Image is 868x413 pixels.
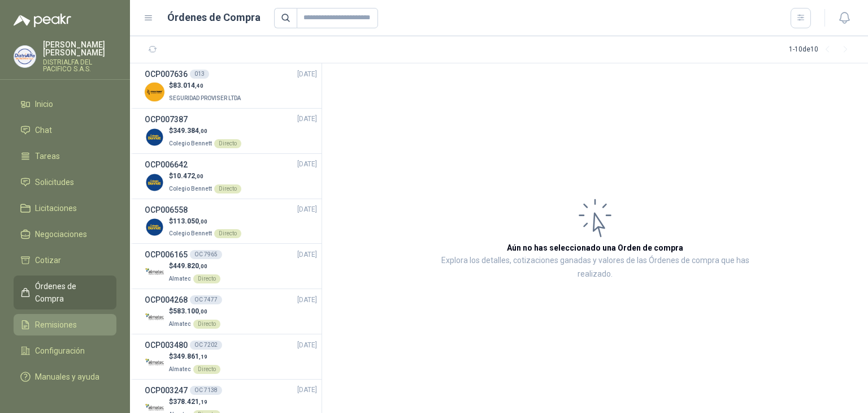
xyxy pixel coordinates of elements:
[14,46,36,67] img: Company Logo
[35,254,61,266] span: Cotizar
[169,397,220,407] p: $
[43,41,116,57] p: [PERSON_NAME] [PERSON_NAME]
[199,128,207,134] span: ,00
[199,218,207,225] span: ,00
[35,202,77,214] span: Licitaciones
[297,204,317,215] span: [DATE]
[169,351,220,362] p: $
[190,70,209,79] div: 013
[145,294,317,329] a: OCP004268OC 7477[DATE] Company Logo$583.100,00AlmatecDirecto
[190,295,222,304] div: OC 7477
[173,398,207,406] span: 378.421
[199,354,207,360] span: ,19
[145,113,317,149] a: OCP007387[DATE] Company Logo$349.384,00Colegio BennettDirecto
[14,171,116,193] a: Solicitudes
[14,197,116,219] a: Licitaciones
[14,14,71,27] img: Logo peakr
[145,204,188,216] h3: OCP006558
[35,150,60,162] span: Tareas
[173,127,207,135] span: 349.384
[789,41,854,59] div: 1 - 10 de 10
[145,204,317,239] a: OCP006558[DATE] Company Logo$113.050,00Colegio BennettDirecto
[199,263,207,269] span: ,00
[173,217,207,225] span: 113.050
[145,294,188,306] h3: OCP004268
[195,173,203,179] span: ,00
[145,158,317,194] a: OCP006642[DATE] Company Logo$10.472,00Colegio BennettDirecto
[35,124,52,136] span: Chat
[169,366,191,372] span: Almatec
[145,68,188,80] h3: OCP007636
[297,69,317,80] span: [DATE]
[35,98,53,110] span: Inicio
[169,216,241,227] p: $
[169,80,243,91] p: $
[35,371,99,383] span: Manuales y ayuda
[169,321,191,327] span: Almatec
[214,139,241,148] div: Directo
[14,249,116,271] a: Cotizar
[169,126,241,136] p: $
[145,353,164,373] img: Company Logo
[145,113,188,126] h3: OCP007387
[14,314,116,335] a: Remisiones
[173,81,203,89] span: 83.014
[35,228,87,240] span: Negociaciones
[14,340,116,362] a: Configuración
[14,366,116,388] a: Manuales y ayuda
[169,261,220,272] p: $
[297,385,317,395] span: [DATE]
[297,249,317,260] span: [DATE]
[145,68,317,104] a: OCP007636013[DATE] Company Logo$83.014,40SEGURIDAD PROVISER LTDA
[145,173,164,192] img: Company Logo
[169,230,212,236] span: Colegio Bennett
[145,308,164,328] img: Company Logo
[145,158,188,171] h3: OCP006642
[14,119,116,141] a: Chat
[173,307,207,315] span: 583.100
[145,263,164,282] img: Company Logo
[173,352,207,360] span: 349.861
[195,83,203,89] span: ,40
[14,145,116,167] a: Tareas
[35,176,74,188] span: Solicitudes
[190,250,222,259] div: OC 7965
[145,384,188,397] h3: OCP003247
[169,95,241,101] span: SEGURIDAD PROVISER LTDA
[35,345,85,357] span: Configuración
[145,339,317,375] a: OCP003480OC 7202[DATE] Company Logo$349.861,19AlmatecDirecto
[173,262,207,270] span: 449.820
[145,248,188,261] h3: OCP006165
[145,339,188,351] h3: OCP003480
[193,274,220,283] div: Directo
[14,276,116,309] a: Órdenes de Compra
[190,341,222,350] div: OC 7202
[214,229,241,238] div: Directo
[199,308,207,315] span: ,00
[43,59,116,72] p: DISTRIALFA DEL PACIFICO S.A.S.
[193,320,220,329] div: Directo
[14,223,116,245] a: Negociaciones
[193,365,220,374] div: Directo
[169,140,212,147] span: Colegio Bennett
[169,306,220,317] p: $
[297,159,317,170] span: [DATE]
[214,184,241,193] div: Directo
[169,171,241,182] p: $
[145,127,164,147] img: Company Logo
[507,242,683,254] h3: Aún no has seleccionado una Orden de compra
[145,248,317,284] a: OCP006165OC 7965[DATE] Company Logo$449.820,00AlmatecDirecto
[169,276,191,282] span: Almatec
[199,399,207,405] span: ,19
[173,172,203,180] span: 10.472
[14,93,116,115] a: Inicio
[297,295,317,306] span: [DATE]
[145,82,164,102] img: Company Logo
[35,319,77,331] span: Remisiones
[167,10,261,25] h1: Órdenes de Compra
[145,217,164,237] img: Company Logo
[297,340,317,351] span: [DATE]
[169,186,212,192] span: Colegio Bennett
[435,254,755,281] p: Explora los detalles, cotizaciones ganadas y valores de las Órdenes de compra que has realizado.
[35,280,106,305] span: Órdenes de Compra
